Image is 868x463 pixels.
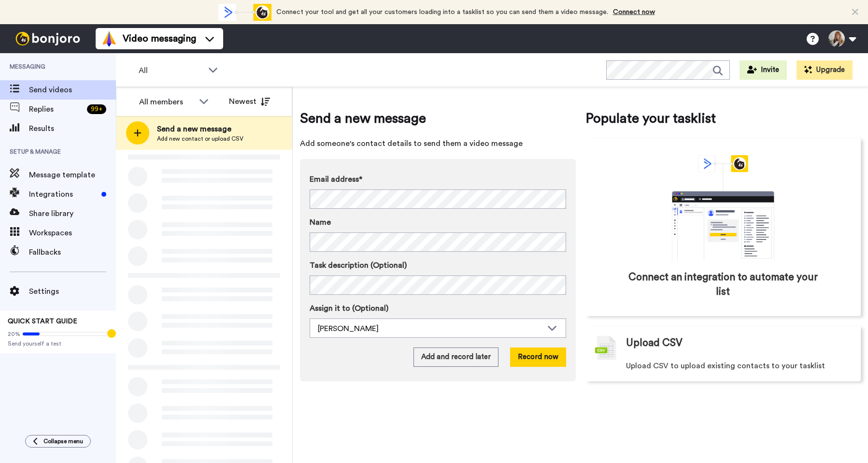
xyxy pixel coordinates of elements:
span: Add someone's contact details to send them a video message [300,138,576,149]
div: 99 + [87,104,106,114]
img: vm-color.svg [101,31,117,46]
label: Task description (Optional) [310,260,566,271]
button: Invite [740,60,787,80]
span: Connect an integration to automate your list [626,270,820,299]
div: All members [139,96,194,108]
span: Add new contact or upload CSV [157,135,243,143]
span: Send a new message [157,123,243,135]
div: Tooltip anchor [107,329,116,338]
button: Newest [222,92,277,111]
span: Video messaging [123,32,196,45]
span: Name [310,217,331,228]
label: Assign it to (Optional) [310,303,566,314]
span: Send a new message [300,109,576,128]
div: [PERSON_NAME] [318,323,542,334]
img: bj-logo-header-white.svg [12,32,84,45]
button: Upgrade [797,60,853,80]
span: Upload CSV [626,336,683,350]
span: Share library [29,208,116,219]
span: Integrations [29,188,98,200]
span: Fallbacks [29,246,116,258]
span: Upload CSV to upload existing contacts to your tasklist [626,360,825,372]
div: animation [651,155,796,260]
img: csv-grey.png [595,336,616,360]
span: Populate your tasklist [585,109,861,128]
span: 20% [8,330,20,338]
label: Email address* [310,174,566,185]
span: QUICK START GUIDE [8,318,77,325]
span: Workspaces [29,227,116,239]
span: Collapse menu [43,437,83,445]
a: Connect now [613,9,655,15]
button: Record now [510,347,566,367]
span: Message template [29,169,116,181]
button: Add and record later [413,347,498,367]
span: Connect your tool and get all your customers loading into a tasklist so you can send them a video... [276,9,608,15]
span: Settings [29,286,116,297]
span: Send yourself a test [8,340,108,347]
span: Send videos [29,84,116,96]
div: animation [218,4,271,21]
span: All [139,65,203,76]
span: Results [29,123,116,134]
button: Collapse menu [25,435,91,448]
span: Replies [29,103,83,115]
